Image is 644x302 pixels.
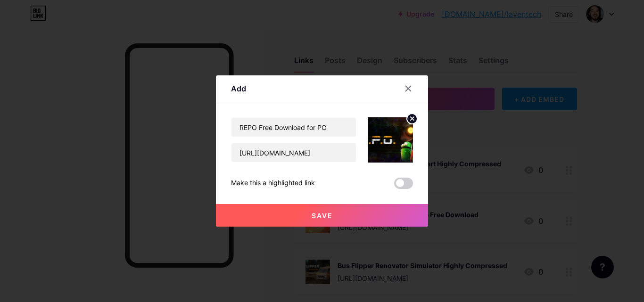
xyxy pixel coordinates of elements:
[231,83,246,94] div: Add
[231,118,356,137] input: Title
[231,178,315,189] div: Make this a highlighted link
[231,143,356,162] input: URL
[216,204,428,227] button: Save
[312,212,333,220] span: Save
[368,117,413,163] img: link_thumbnail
